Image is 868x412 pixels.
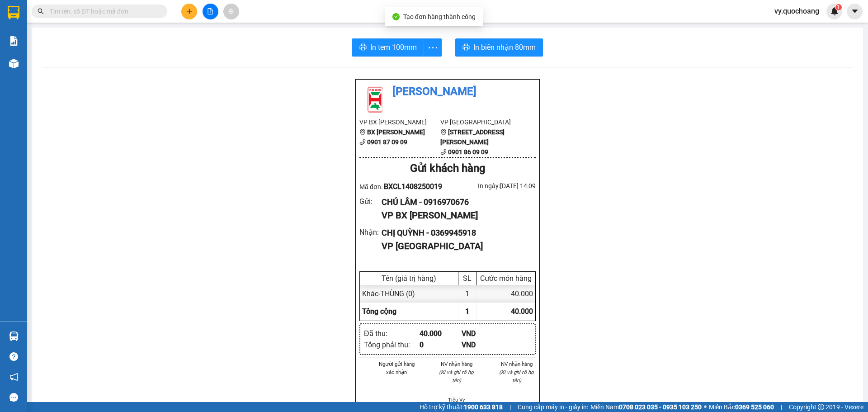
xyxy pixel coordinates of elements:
[518,402,588,412] span: Cung cấp máy in - giấy in:
[5,60,11,66] span: environment
[704,405,707,409] span: ⚪️
[462,43,470,52] span: printer
[440,149,447,155] span: phone
[359,196,382,207] div: Gửi :
[455,38,543,57] button: printerIn biên nhận 80mm
[359,160,536,177] div: Gửi khách hàng
[767,5,826,17] span: vy.quochoang
[384,182,442,191] span: BXCL1408250019
[440,117,521,127] li: VP [GEOGRAPHIC_DATA]
[497,360,536,368] li: NV nhận hàng
[709,402,774,412] span: Miền Bắc
[377,360,416,376] li: Người gửi hàng xác nhận
[228,8,234,14] span: aim
[420,328,462,339] div: 40.000
[420,339,462,350] div: 0
[476,285,535,303] div: 40.000
[362,274,456,283] div: Tên (giá trị hàng)
[499,369,534,384] i: (Kí và ghi rõ họ tên)
[359,43,367,52] span: printer
[9,59,19,68] img: warehouse-icon
[181,4,197,19] button: plus
[352,38,424,57] button: printerIn tem 100mm
[735,403,774,411] strong: 0369 525 060
[439,369,474,384] i: (Kí và ghi rõ họ tên)
[473,42,536,53] span: In biên nhận 80mm
[359,227,382,238] div: Nhận :
[818,404,824,410] span: copyright
[364,328,420,339] div: Đã thu :
[359,129,366,135] span: environment
[835,4,842,10] sup: 1
[479,274,533,283] div: Cước món hàng
[465,307,469,316] span: 1
[223,4,239,19] button: aim
[448,181,536,191] div: In ngày: [DATE] 14:09
[359,83,536,100] li: [PERSON_NAME]
[511,307,533,316] span: 40.000
[420,402,503,412] span: Hỗ trợ kỹ thuật:
[781,402,782,412] span: |
[847,4,863,19] button: caret-down
[9,393,18,402] span: message
[362,307,396,316] span: Tổng cộng
[370,42,417,53] span: In tem 100mm
[392,13,400,20] span: check-circle
[440,128,505,146] b: [STREET_ADDRESS][PERSON_NAME]
[203,4,218,19] button: file-add
[458,285,476,303] div: 1
[382,227,528,239] div: CHỊ QUỲNH - 0369945918
[382,196,528,208] div: CHÚ LÂM - 0916970676
[462,328,504,339] div: VND
[186,8,193,14] span: plus
[207,8,213,14] span: file-add
[590,402,702,412] span: Miền Nam
[359,83,391,115] img: logo.jpg
[359,139,366,145] span: phone
[38,8,44,14] span: search
[364,339,420,350] div: Tổng phải thu :
[438,396,476,404] li: Tiểu Vy
[5,5,36,36] img: logo.jpg
[359,181,448,192] div: Mã đơn:
[9,36,19,46] img: solution-icon
[830,7,839,15] img: icon-new-feature
[448,148,488,156] b: 0901 86 09 09
[462,339,504,350] div: VND
[367,138,407,146] b: 0901 87 09 09
[367,128,425,136] b: BX [PERSON_NAME]
[5,38,62,58] li: VP BX [PERSON_NAME]
[382,208,528,223] div: VP BX [PERSON_NAME]
[62,38,120,68] li: VP [GEOGRAPHIC_DATA]
[382,239,528,253] div: VP [GEOGRAPHIC_DATA]
[9,331,19,341] img: warehouse-icon
[461,274,474,283] div: SL
[50,6,156,16] input: Tìm tên, số ĐT hoặc mã đơn
[5,5,131,22] li: [PERSON_NAME]
[9,352,18,361] span: question-circle
[851,7,859,15] span: caret-down
[509,402,511,412] span: |
[837,4,840,10] span: 1
[619,403,702,411] strong: 0708 023 035 - 0935 103 250
[403,13,476,20] span: Tạo đơn hàng thành công
[359,117,440,127] li: VP BX [PERSON_NAME]
[8,6,19,19] img: logo-vxr
[424,42,441,53] span: more
[438,360,476,368] li: NV nhận hàng
[9,373,18,381] span: notification
[440,129,447,135] span: environment
[424,38,442,57] button: more
[464,403,503,411] strong: 1900 633 818
[362,289,415,298] span: Khác - THÙNG (0)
